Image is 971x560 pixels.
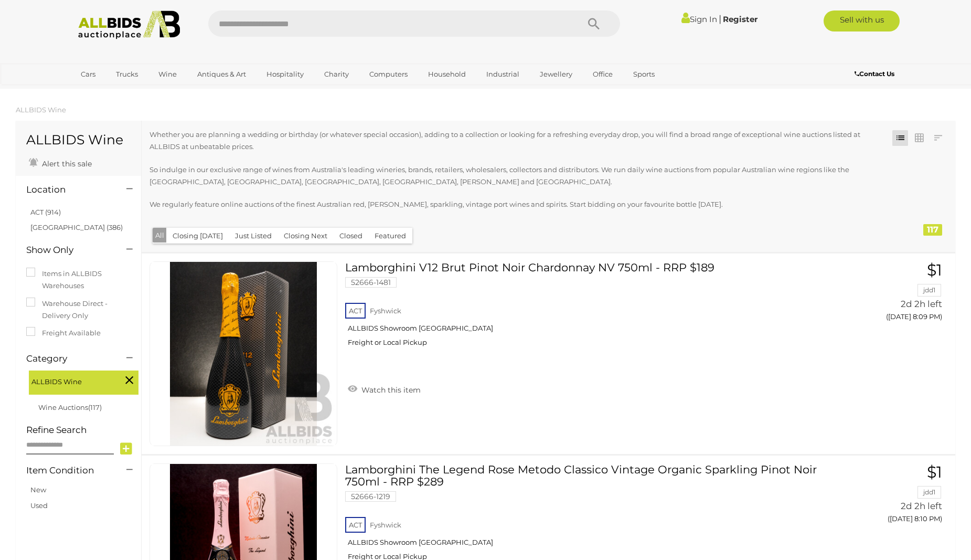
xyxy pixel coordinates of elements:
label: Items in ALLBIDS Warehouses [26,268,131,292]
a: Trucks [109,66,145,83]
a: [GEOGRAPHIC_DATA] [74,83,162,100]
a: ACT (914) [30,208,61,216]
a: Computers [362,66,414,83]
h4: Location [26,185,111,195]
span: Alert this sale [39,159,92,168]
a: Register [723,14,757,24]
h1: ALLBIDS Wine [26,133,131,147]
h4: Show Only [26,245,111,255]
h4: Item Condition [26,466,111,476]
button: All [153,228,167,243]
span: ALLBIDS Wine [31,373,110,388]
label: Warehouse Direct - Delivery Only [26,298,131,322]
a: Charity [317,66,356,83]
a: Alert this sale [26,155,94,171]
a: Jewellery [533,66,579,83]
h4: Category [26,354,111,364]
a: Sell with us [824,10,900,31]
label: Freight Available [26,327,101,339]
a: Wine [152,66,184,83]
button: Featured [368,228,412,244]
span: (117) [88,403,102,411]
button: Just Listed [229,228,278,244]
a: Antiques & Art [190,66,253,83]
a: Lamborghini V12 Brut Pinot Noir Chardonnay NV 750ml - RRP $189 52666-1481 ACT Fyshwick ALLBIDS Sh... [353,261,812,355]
span: | [719,13,721,25]
button: Closing Next [278,228,334,244]
button: Search [568,10,620,37]
span: Watch this item [359,385,421,395]
a: Industrial [479,66,526,83]
h4: Refine Search [26,425,138,435]
a: Used [30,501,48,510]
p: Whether you are planning a wedding or birthday (or whatever special occasion), adding to a collec... [150,129,873,153]
button: Closed [333,228,369,244]
a: Sign In [681,14,717,24]
div: 117 [923,224,942,236]
a: $1 jdd1 2d 2h left ([DATE] 8:10 PM) [828,463,945,529]
a: Hospitality [260,66,311,83]
a: Watch this item [345,381,423,397]
a: Wine Auctions(117) [38,403,102,411]
button: Closing [DATE] [166,228,229,244]
span: $1 [927,260,942,280]
a: Office [586,66,620,83]
p: So indulge in our exclusive range of wines from Australia's leading wineries, brands, retailers, ... [150,164,873,188]
a: Cars [74,66,102,83]
b: Contact Us [855,70,894,78]
img: 52666-1481a.jpg [152,262,335,446]
a: $1 jdd1 2d 2h left ([DATE] 8:09 PM) [828,261,945,327]
img: Allbids.com.au [72,10,186,39]
a: Contact Us [855,68,897,80]
a: Household [421,66,473,83]
span: $1 [927,462,942,482]
a: New [30,485,46,494]
p: We regularly feature online auctions of the finest Australian red, [PERSON_NAME], sparkling, vint... [150,198,873,210]
a: [GEOGRAPHIC_DATA] (386) [30,223,123,231]
a: ALLBIDS Wine [16,105,66,114]
a: Sports [626,66,661,83]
